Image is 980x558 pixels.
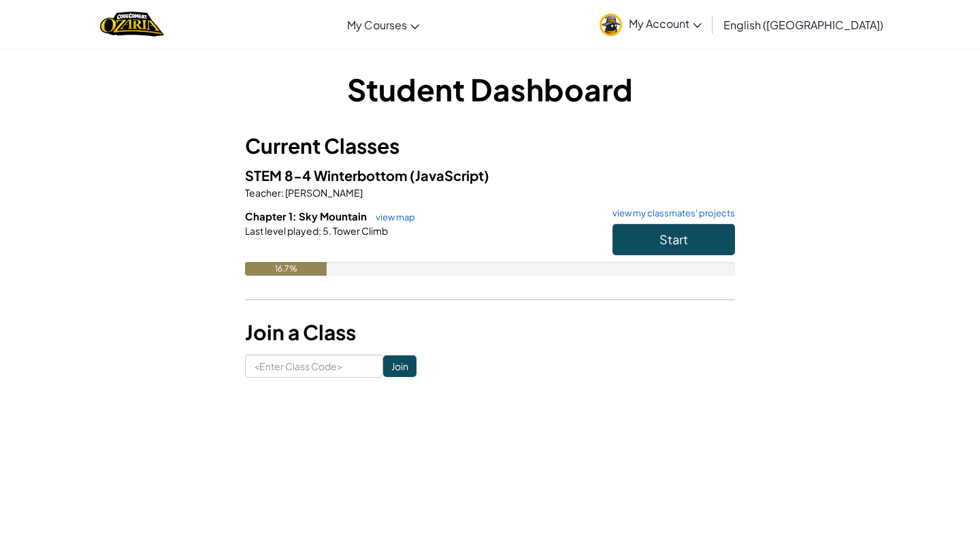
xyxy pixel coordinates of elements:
span: [PERSON_NAME] [284,186,363,199]
span: Teacher [245,186,281,199]
h3: Current Classes [245,131,735,161]
a: Ozaria by CodeCombat logo [100,10,163,38]
span: Tower Climb [331,225,388,237]
span: Chapter 1: Sky Mountain [245,210,369,223]
a: view my classmates' projects [606,209,735,218]
img: avatar [600,14,622,36]
input: Join [383,355,416,377]
span: Start [659,231,688,247]
span: STEM 8-4 Winterbottom [245,167,410,184]
a: English ([GEOGRAPHIC_DATA]) [717,6,890,43]
span: Last level played [245,225,318,237]
span: My Courses [347,18,407,32]
input: <Enter Class Code> [245,355,383,378]
h1: Student Dashboard [245,68,735,110]
span: : [318,225,321,237]
h3: Join a Class [245,317,735,348]
span: : [281,186,284,199]
div: 16.7% [245,262,327,276]
a: My Courses [340,6,426,43]
span: English ([GEOGRAPHIC_DATA]) [723,18,883,32]
span: My Account [629,16,702,31]
a: view map [369,212,415,223]
img: Home [100,10,163,38]
span: (JavaScript) [410,167,489,184]
a: My Account [593,3,708,46]
button: Start [612,224,735,255]
span: 5. [321,225,331,237]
